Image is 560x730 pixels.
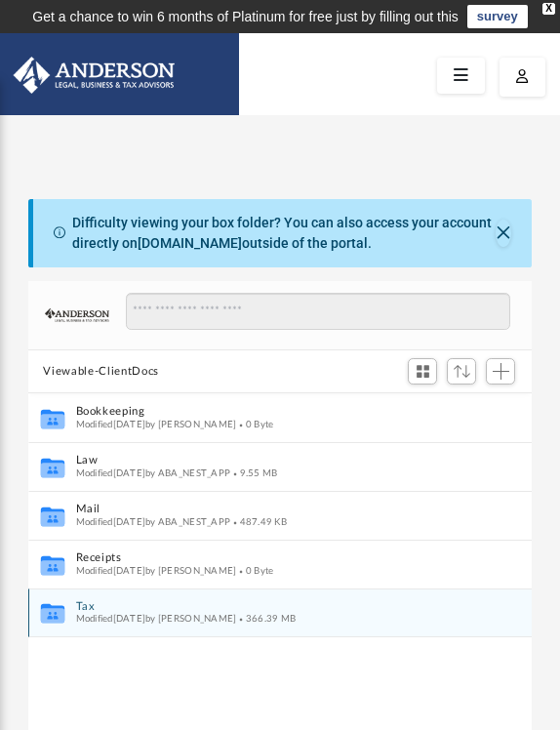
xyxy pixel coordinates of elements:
[75,455,459,467] button: Law
[408,358,437,385] button: Switch to Grid View
[230,468,277,478] span: 9.55 MB
[75,552,459,565] button: Receipts
[75,504,459,516] button: Mail
[236,420,273,429] span: 0 Byte
[75,566,236,576] span: Modified [DATE] by [PERSON_NAME]
[32,5,459,28] div: Get a chance to win 6 months of Platinum for free just by filling out this
[75,406,459,419] button: Bookkeeping
[75,614,236,624] span: Modified [DATE] by [PERSON_NAME]
[542,3,555,15] div: close
[126,293,510,330] input: Search files and folders
[72,213,496,254] div: Difficulty viewing your box folder? You can also access your account directly on outside of the p...
[496,220,511,247] button: Close
[43,363,158,381] button: Viewable-ClientDocs
[447,358,476,385] button: Sort
[75,468,230,478] span: Modified [DATE] by ABA_NEST_APP
[75,517,230,527] span: Modified [DATE] by ABA_NEST_APP
[75,600,459,613] button: Tax
[236,614,296,624] span: 366.39 MB
[75,420,236,429] span: Modified [DATE] by [PERSON_NAME]
[486,358,515,385] button: Add
[138,235,242,251] a: [DOMAIN_NAME]
[230,517,287,527] span: 487.49 KB
[236,566,273,576] span: 0 Byte
[467,5,528,28] a: survey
